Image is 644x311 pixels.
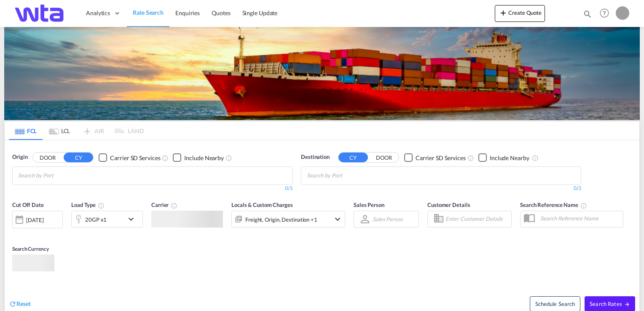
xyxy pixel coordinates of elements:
md-checkbox: Checkbox No Ink [478,153,529,162]
div: icon-refreshReset [9,300,31,309]
md-icon: icon-chevron-down [126,214,140,224]
div: [DATE] [12,211,63,228]
img: LCL+%26+FCL+BACKGROUND.png [4,27,640,120]
button: CY [338,153,368,162]
div: Carrier SD Services [110,154,160,162]
div: 20GP x1 [85,214,107,225]
md-icon: icon-chevron-down [333,214,343,224]
button: DOOR [369,153,399,163]
md-icon: Unchecked: Search for CY (Container Yard) services for all selected carriers.Checked : Search for... [467,155,474,161]
md-checkbox: Checkbox No Ink [404,153,466,162]
div: [DATE] [26,216,43,224]
button: DOOR [33,153,62,163]
md-icon: Unchecked: Ignores neighbouring ports when fetching rates.Checked : Includes neighbouring ports w... [225,155,232,161]
span: Locals & Custom Charges [231,201,293,208]
div: Help [597,6,616,21]
div: Include Nearby [490,154,529,162]
span: Cut Off Date [12,201,44,208]
span: Quotes [212,9,230,16]
span: Sales Person [354,201,384,208]
span: Search Rates [590,300,630,307]
button: icon-plus 400-fgCreate Quote [495,5,545,22]
input: Chips input. [307,169,387,182]
div: Freight Origin Destination Factory Stuffingicon-chevron-down [231,211,345,228]
span: Origin [12,153,27,161]
md-icon: icon-arrow-right [624,301,630,307]
md-icon: icon-information-outline [98,202,105,209]
img: bf843820205c11f09835497521dffd49.png [13,4,70,23]
span: Rate Search [133,9,164,16]
md-icon: Your search will be saved by the below given name [580,202,587,209]
span: Reset [16,300,31,307]
md-pagination-wrapper: Use the left and right arrow keys to navigate between tabs [9,121,144,140]
md-chips-wrap: Chips container with autocompletion. Enter the text area, type text to search, and then use the u... [17,167,102,182]
md-checkbox: Checkbox No Ink [99,153,160,162]
md-tab-item: LCL [43,121,76,140]
div: 20GP x1icon-chevron-down [71,211,143,228]
input: Enter Customer Details [445,213,509,225]
div: Freight Origin Destination Factory Stuffing [245,214,317,225]
md-checkbox: Checkbox No Ink [173,153,224,162]
md-datepicker: Select [12,227,19,239]
span: Load Type [71,201,105,208]
md-icon: The selected Trucker/Carrierwill be displayed in the rate results If the rates are from another f... [171,202,177,209]
input: Search Reference Name [536,212,623,225]
md-icon: icon-magnify [583,9,592,19]
div: 0/3 [301,185,581,192]
span: Destination [301,153,330,161]
span: Help [597,6,612,20]
md-tab-item: FCL [9,121,43,140]
md-select: Sales Person [372,213,404,225]
span: Enquiries [175,9,200,16]
md-icon: Unchecked: Search for CY (Container Yard) services for all selected carriers.Checked : Search for... [162,155,169,161]
span: Search Currency [12,246,49,252]
span: Single Update [242,9,278,16]
md-icon: icon-plus 400-fg [498,8,508,18]
div: Include Nearby [184,154,224,162]
span: Customer Details [427,201,470,208]
div: icon-magnify [583,9,592,22]
button: CY [64,153,93,162]
md-icon: Unchecked: Ignores neighbouring ports when fetching rates.Checked : Includes neighbouring ports w... [532,155,539,161]
md-icon: icon-refresh [9,300,16,308]
input: Chips input. [18,169,98,182]
span: Search Reference Name [520,201,587,208]
span: Carrier [151,201,177,208]
div: 0/3 [12,185,292,192]
div: Carrier SD Services [416,154,466,162]
span: Analytics [86,9,110,17]
md-chips-wrap: Chips container with autocompletion. Enter the text area, type text to search, and then use the u... [306,167,390,182]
